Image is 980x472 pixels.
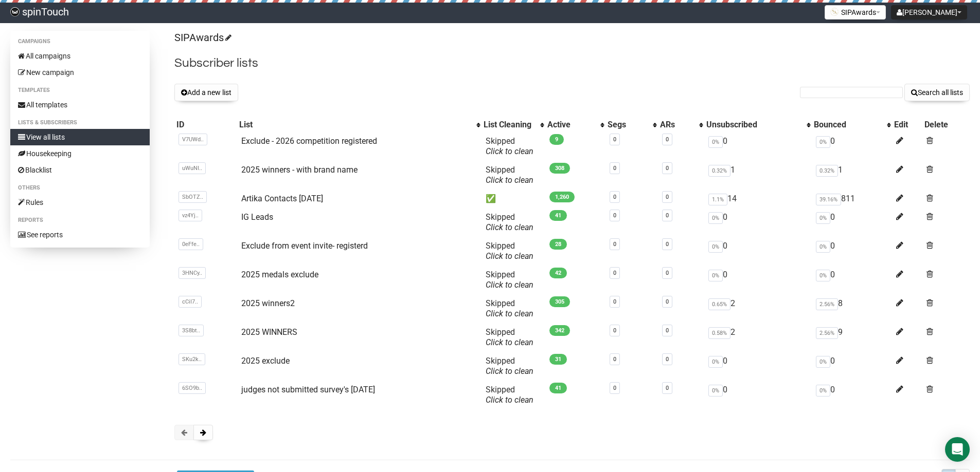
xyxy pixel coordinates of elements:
th: List Cleaning: No sort applied, activate to apply an ascending sort [482,118,545,132]
span: 3HNCy.. [179,267,206,279]
span: 2.56% [816,298,838,310]
span: SbOTZ.. [179,191,207,203]
th: ID: No sort applied, sorting is disabled [174,118,237,132]
th: Edit: No sort applied, sorting is disabled [892,118,922,132]
span: 0% [816,136,830,148]
img: 03d9c63169347288d6280a623f817d70 [10,7,20,16]
th: Bounced: No sort applied, activate to apply an ascending sort [812,118,892,132]
div: Delete [924,120,968,130]
a: Rules [10,194,150,211]
td: 0 [812,237,892,266]
a: Housekeeping [10,145,150,162]
a: Exclude - 2026 competition registered [241,136,377,146]
span: 6SO9b.. [179,382,206,394]
a: Click to clean [486,175,533,185]
a: judges not submitted survey's [DATE] [241,385,375,394]
a: Click to clean [486,337,533,347]
span: 28 [549,239,567,250]
span: 0% [708,136,723,148]
th: Unsubscribed: No sort applied, activate to apply an ascending sort [704,118,812,132]
th: Segs: No sort applied, activate to apply an ascending sort [605,118,658,132]
span: Skipped [486,356,533,376]
td: 0 [704,381,812,409]
a: Click to clean [486,366,533,376]
td: 1 [704,161,812,190]
a: All campaigns [10,48,150,64]
span: Skipped [486,136,533,156]
span: 0% [708,385,723,397]
td: 8 [812,294,892,323]
a: 2025 exclude [241,356,290,366]
span: 1.1% [708,194,727,205]
span: Skipped [486,270,533,290]
div: List [239,120,471,130]
span: Skipped [486,165,533,185]
span: 0.58% [708,327,730,339]
span: uWuNI.. [179,162,206,174]
span: 0% [708,241,723,253]
a: 0 [613,136,616,143]
a: Click to clean [486,309,533,318]
li: Others [10,182,150,194]
span: Skipped [486,385,533,405]
span: 0% [708,212,723,224]
a: 0 [613,270,616,276]
a: Click to clean [486,146,533,156]
a: 2025 winners - with brand name [241,165,358,175]
span: Skipped [486,298,533,318]
td: 9 [812,323,892,352]
td: 2 [704,294,812,323]
td: 0 [812,132,892,161]
span: 2.56% [816,327,838,339]
li: Templates [10,84,150,97]
a: 0 [666,327,669,334]
td: 0 [704,237,812,266]
a: 0 [613,165,616,172]
a: Artika Contacts [DATE] [241,194,323,203]
a: 0 [666,136,669,143]
a: See reports [10,226,150,243]
span: 3S8bt.. [179,325,204,336]
td: 14 [704,190,812,208]
li: Reports [10,214,150,226]
a: View all lists [10,129,150,145]
a: 0 [666,298,669,305]
span: 9 [549,134,564,145]
button: [PERSON_NAME] [891,5,967,20]
button: SIPAwards [825,5,886,20]
a: Blacklist [10,162,150,178]
div: ARs [660,120,694,130]
a: 0 [613,298,616,305]
span: 42 [549,268,567,278]
span: 41 [549,210,567,221]
a: 0 [666,385,669,391]
div: Segs [608,120,648,130]
a: Exclude from event invite- registerd [241,241,368,251]
a: 0 [666,212,669,219]
button: Search all lists [904,84,970,101]
a: 2025 WINNERS [241,327,297,337]
span: 0% [708,356,723,368]
div: Unsubscribed [706,120,801,130]
a: 0 [613,356,616,363]
a: Click to clean [486,395,533,405]
span: SKu2k.. [179,353,205,365]
td: 0 [704,132,812,161]
td: 0 [704,266,812,294]
div: List Cleaning [484,120,535,130]
th: ARs: No sort applied, activate to apply an ascending sort [658,118,704,132]
a: SIPAwards [174,31,230,44]
a: All templates [10,97,150,113]
a: Click to clean [486,222,533,232]
a: 2025 medals exclude [241,270,318,279]
span: 31 [549,354,567,365]
h2: Subscriber lists [174,54,970,72]
span: 0% [816,270,830,281]
td: 0 [812,381,892,409]
td: ✅ [482,190,545,208]
button: Add a new list [174,84,238,101]
span: 0.32% [816,165,838,177]
td: 1 [812,161,892,190]
a: IG Leads [241,212,273,222]
a: 0 [613,194,616,200]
